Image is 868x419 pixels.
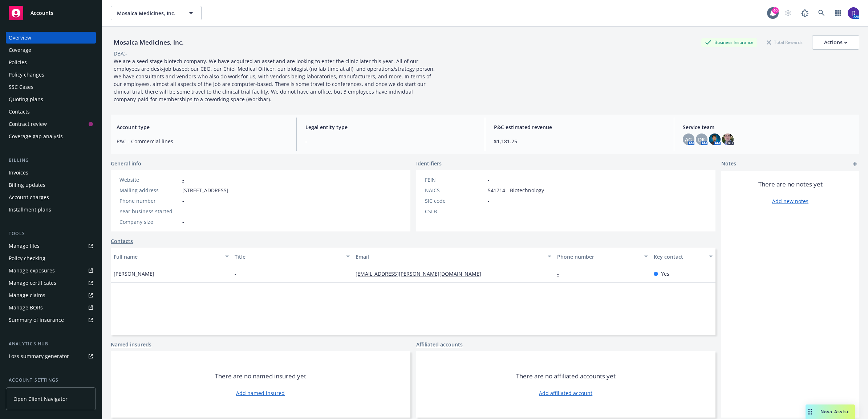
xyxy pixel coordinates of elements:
div: Mailing address [119,186,179,194]
span: - [488,208,490,215]
a: Search [814,6,829,20]
a: Policies [6,57,96,68]
button: Actions [812,35,859,50]
a: add [851,160,859,168]
span: Legal entity type [305,123,476,131]
span: - [235,270,236,278]
div: Key contact [654,253,705,260]
div: Coverage gap analysis [9,131,63,142]
span: There are no affiliated accounts yet [516,372,616,381]
a: Contacts [6,106,96,118]
div: FEIN [425,176,485,184]
div: Overview [9,32,31,44]
img: photo [722,133,734,145]
span: 541714 - Biotechnology [488,186,544,194]
a: Manage BORs [6,302,96,313]
span: [PERSON_NAME] [114,270,154,278]
div: Installment plans [9,204,51,215]
span: There are no named insured yet [215,372,306,381]
span: Accounts [31,10,53,16]
a: Coverage [6,44,96,56]
button: Full name [111,248,232,265]
div: SIC code [425,197,485,205]
span: Service team [683,123,854,131]
a: SSC Cases [6,81,96,93]
div: Drag to move [806,404,815,419]
span: - [182,218,184,226]
div: Tools [6,230,96,237]
span: AG [685,136,692,143]
span: $1,181.25 [494,137,665,145]
div: Full name [114,253,221,260]
div: Invoices [9,167,28,178]
a: - [182,176,184,183]
span: - [182,197,184,205]
div: NAICS [425,186,485,194]
a: Manage claims [6,289,96,301]
div: Actions [824,36,847,49]
img: photo [848,7,859,19]
a: Coverage gap analysis [6,131,96,142]
a: Summary of insurance [6,314,96,326]
div: Account settings [6,377,96,384]
span: Notes [721,160,736,168]
div: 40 [772,7,779,14]
a: Quoting plans [6,94,96,105]
button: Phone number [554,248,651,265]
a: Policy checking [6,252,96,264]
div: Manage BORs [9,302,43,313]
img: photo [709,133,721,145]
button: Email [353,248,554,265]
div: Title [235,253,342,260]
a: Policy changes [6,69,96,81]
a: - [557,270,565,277]
button: Mosaica Medicines, Inc. [111,6,202,20]
a: Accounts [6,3,96,23]
a: Overview [6,32,96,44]
div: Contract review [9,118,47,130]
span: There are no notes yet [758,180,823,189]
div: Company size [119,218,179,226]
span: Open Client Navigator [13,395,68,403]
a: Manage files [6,240,96,252]
span: General info [111,160,141,167]
div: Quoting plans [9,94,43,105]
div: Loss summary generator [9,350,69,362]
div: Manage files [9,240,40,252]
span: - [182,208,184,215]
span: - [488,176,490,184]
div: Phone number [119,197,179,205]
a: Manage exposures [6,265,96,276]
span: - [305,137,476,145]
a: Start snowing [781,6,795,20]
span: Nova Assist [820,408,849,415]
a: Loss summary generator [6,350,96,362]
div: Policies [9,57,27,68]
a: Affiliated accounts [416,341,463,348]
span: We are a seed stage biotech company. We have acquired an asset and are looking to enter the clini... [114,58,436,103]
div: DBA: - [114,50,127,57]
div: SSC Cases [9,81,33,93]
a: [EMAIL_ADDRESS][PERSON_NAME][DOMAIN_NAME] [356,270,487,277]
a: Invoices [6,167,96,178]
a: Installment plans [6,204,96,215]
div: Total Rewards [763,38,806,47]
a: Account charges [6,192,96,203]
span: P&C estimated revenue [494,123,665,131]
span: P&C - Commercial lines [117,137,288,145]
div: Coverage [9,44,31,56]
span: Mosaica Medicines, Inc. [117,9,180,17]
div: Business Insurance [701,38,757,47]
div: Contacts [9,106,30,118]
a: Contract review [6,118,96,130]
div: Billing updates [9,179,45,191]
a: Add affiliated account [539,389,592,397]
div: Billing [6,157,96,164]
a: Manage certificates [6,277,96,289]
span: [STREET_ADDRESS] [182,186,228,194]
div: Year business started [119,208,179,215]
div: Account charges [9,192,49,203]
div: Email [356,253,543,260]
a: Report a Bug [798,6,812,20]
